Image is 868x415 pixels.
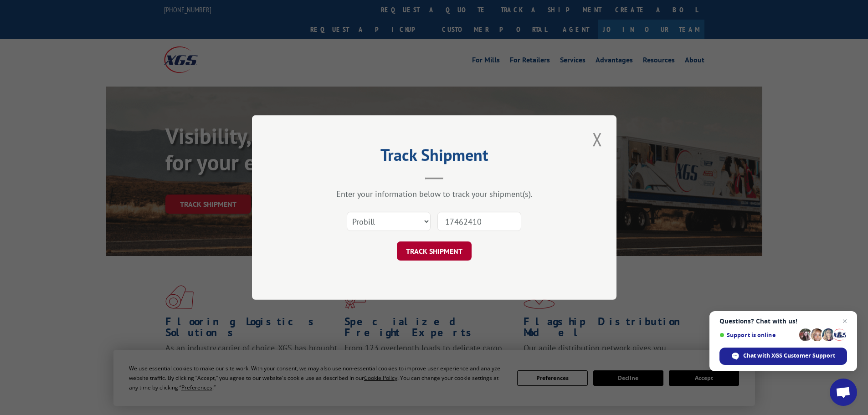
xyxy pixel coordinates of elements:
[743,352,835,360] span: Chat with XGS Customer Support
[830,379,857,406] a: Open chat
[719,318,847,325] span: Questions? Chat with us!
[437,212,521,231] input: Number(s)
[397,241,472,261] button: TRACK SHIPMENT
[298,189,571,199] div: Enter your information below to track your shipment(s).
[719,348,847,365] span: Chat with XGS Customer Support
[590,127,605,152] button: Close modal
[298,149,571,166] h2: Track Shipment
[719,332,796,338] span: Support is online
